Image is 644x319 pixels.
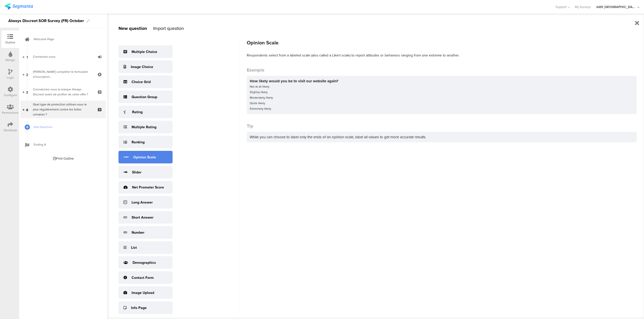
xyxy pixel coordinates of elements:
div: Quel type de protection utilisez-vous le plus régulièrement contre les fuites urinaires ? [33,102,93,117]
div: Number [132,230,144,235]
div: Multiple Choice [132,49,157,54]
div: Slider [132,170,141,175]
div: How likely would you be to visit our website again? [250,78,634,84]
div: Design [6,58,15,62]
a: 3 Connaissiez-vous la marque Always Discreet avant de profiter de cette offre ? [20,83,106,101]
div: Net Promoter Score [132,185,164,190]
a: Ending A [20,136,106,153]
div: Choice Grid [132,79,151,85]
div: Tip [247,123,637,129]
div: List [131,245,137,250]
span: Welcome Page [34,37,98,42]
div: Configure [4,93,17,97]
div: Image Upload [132,290,154,295]
span: Add Question [34,124,98,130]
div: Respondents select from a labeled scale (also called a Likert scale) to report attitudes or behav... [247,53,637,58]
div: Multiple Rating [132,124,156,130]
div: Opinion Scale [247,39,637,46]
div: Demographics [133,260,156,265]
div: JoltX [GEOGRAPHIC_DATA] [596,5,636,9]
div: Logic [7,75,14,80]
div: Connectez-vous: [33,54,93,59]
div: Image Choice [131,64,153,70]
span: 3 [26,89,28,95]
div: Not at all likely Slightly likely Moderately likely Quite likely Extremely likely [250,84,634,111]
div: Import question [153,25,184,32]
a: 1 Connectez-vous: [20,48,106,66]
div: New question [118,25,147,32]
div: Opinion Scale [133,155,156,160]
div: Connaissiez-vous la marque Always Discreet avant de profiter de cette offre ? [33,87,93,97]
a: Welcome Page [20,30,106,48]
span: Ending A [34,142,98,147]
div: Short Answer [132,215,153,220]
span: 4 [26,107,28,112]
div: Question Group [132,94,157,100]
div: Permissions [2,110,19,115]
div: Contact Form [132,275,154,280]
span: 2 [26,72,28,77]
div: Distribute [4,128,17,133]
div: Info Page [131,305,147,310]
span: Support [555,5,567,9]
div: Example [247,67,637,73]
div: Veuillez compléter le formulaire d’inscription : [33,69,93,79]
div: Ranking [132,140,145,145]
img: segmanta logo [5,3,33,10]
a: 4 Quel type de protection utilisez-vous le plus régulièrement contre les fuites urinaires ? [20,101,106,118]
div: Outline [5,40,15,45]
div: Always Discreet SOR Survey (FR) October [8,17,84,25]
div: Print Outline [53,156,74,161]
div: Rating [132,109,143,115]
div: Long Answer [132,200,153,205]
span: 1 [26,54,28,59]
a: 2 [PERSON_NAME] compléter le formulaire d’inscription : [20,66,106,83]
div: While you can choose to label only the ends of an opinion scale, label all values to get more acc... [247,132,637,142]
